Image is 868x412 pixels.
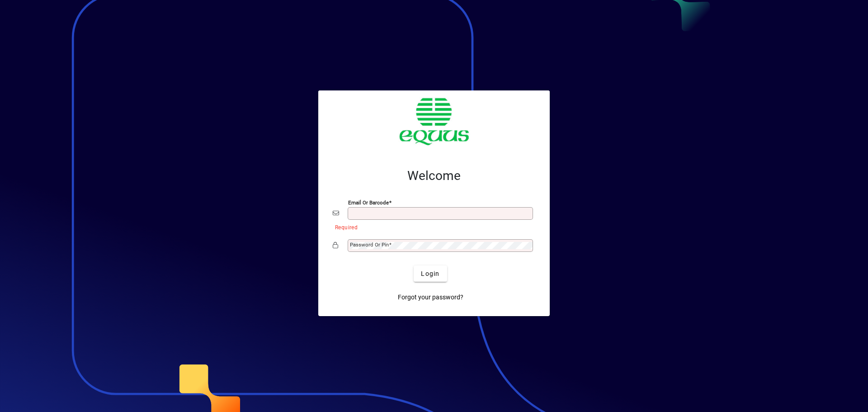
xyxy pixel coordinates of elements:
mat-label: Password or Pin [350,242,389,248]
span: Forgot your password? [398,293,463,302]
span: Login [421,269,439,279]
mat-error: Required [335,222,528,232]
mat-label: Email or Barcode [348,199,389,206]
button: Login [414,265,447,282]
a: Forgot your password? [394,289,467,305]
h2: Welcome [333,168,535,184]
